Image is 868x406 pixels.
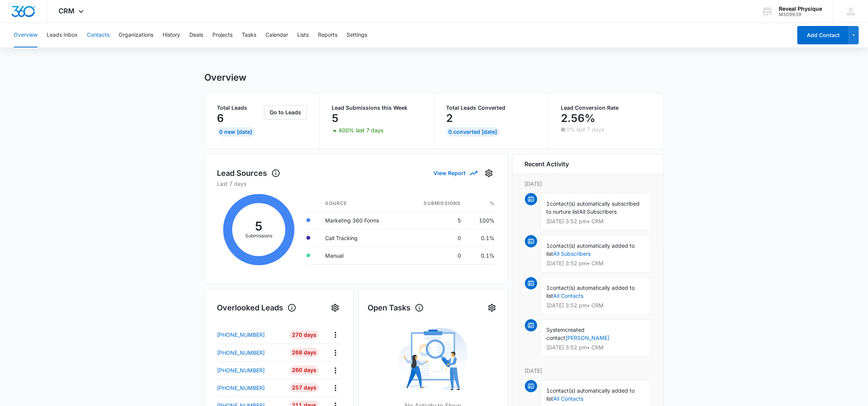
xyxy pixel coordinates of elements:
[547,284,550,291] span: 1
[525,159,569,169] h6: Recent Activity
[446,112,453,124] p: 2
[290,330,319,339] div: 270 Days
[547,242,550,249] span: 1
[554,395,584,402] a: All Contacts
[554,292,584,299] a: All Contacts
[297,23,309,47] button: Lists
[467,247,495,264] td: 0.1%
[329,382,341,394] button: Actions
[339,128,383,133] p: 400% last 7 days
[547,200,550,207] span: 1
[483,167,495,179] button: Settings
[217,167,280,179] h1: Lead Sources
[217,366,265,374] p: [PHONE_NUMBER]
[547,387,550,394] span: 1
[446,105,536,110] p: Total Leads Converted
[217,349,265,357] p: [PHONE_NUMBER]
[467,211,495,229] td: 100%
[566,127,604,132] p: 0% last 7 days
[217,331,284,339] a: [PHONE_NUMBER]
[332,112,339,124] p: 5
[212,23,233,47] button: Projects
[547,219,645,224] p: [DATE] 3:52 pm • CRM
[332,105,422,110] p: Lead Submissions this Week
[217,384,265,392] p: [PHONE_NUMBER]
[347,23,367,47] button: Settings
[404,229,467,247] td: 0
[217,127,255,136] div: 0 New [DATE]
[318,23,337,47] button: Reports
[329,364,341,376] button: Actions
[242,23,256,47] button: Tasks
[779,12,822,17] div: account id
[163,23,180,47] button: History
[319,247,404,264] td: Manual
[554,250,591,257] a: All Subscribers
[547,242,635,257] span: contact(s) automatically added to list
[189,23,203,47] button: Deals
[547,261,645,266] p: [DATE] 3:52 pm • CRM
[264,105,307,120] button: Go to Leads
[329,329,341,341] button: Actions
[217,384,284,392] a: [PHONE_NUMBER]
[319,195,404,212] th: Source
[264,109,307,115] a: Go to Leads
[547,303,645,308] p: [DATE] 3:52 pm • CRM
[329,302,341,314] button: Settings
[446,127,500,136] div: 0 Converted [DATE]
[547,345,645,350] p: [DATE] 3:52 pm • CRM
[797,26,849,44] button: Add Contact
[547,200,640,215] span: contact(s) automatically subscribed to nurture list
[467,195,495,212] th: %
[217,331,265,339] p: [PHONE_NUMBER]
[59,7,75,15] span: CRM
[47,23,78,47] button: Leads Inbox
[525,180,651,188] p: [DATE]
[290,348,319,357] div: 268 Days
[217,349,284,357] a: [PHONE_NUMBER]
[404,247,467,264] td: 0
[547,326,565,333] span: System
[566,335,610,341] a: [PERSON_NAME]
[217,112,224,124] p: 6
[217,366,284,374] a: [PHONE_NUMBER]
[368,302,424,313] h1: Open Tasks
[547,387,635,402] span: contact(s) automatically added to list
[547,284,635,299] span: contact(s) automatically added to list
[217,302,296,313] h1: Overlooked Leads
[467,229,495,247] td: 0.1%
[561,112,595,124] p: 2.56%
[205,72,247,83] h1: Overview
[319,211,404,229] td: Marketing 360 Forms
[217,105,263,110] p: Total Leads
[329,347,341,359] button: Actions
[547,326,585,341] span: created contact
[290,365,319,375] div: 260 Days
[290,383,319,392] div: 257 Days
[404,195,467,212] th: Submissions
[217,180,495,188] p: Last 7 days
[14,23,37,47] button: Overview
[87,23,109,47] button: Contacts
[434,166,477,180] button: View Report
[525,367,651,375] p: [DATE]
[119,23,153,47] button: Organizations
[561,105,651,110] p: Lead Conversion Rate
[580,208,617,215] span: All Subscribers
[486,302,498,314] button: Settings
[404,211,467,229] td: 5
[265,23,288,47] button: Calendar
[319,229,404,247] td: Call Tracking
[779,6,822,12] div: account name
